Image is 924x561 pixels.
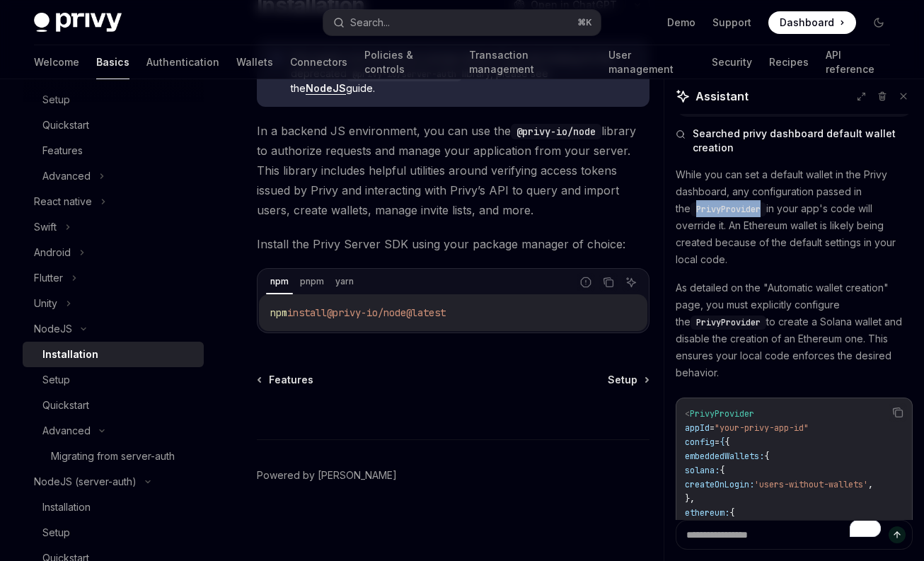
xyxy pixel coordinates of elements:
[266,273,293,290] div: npm
[608,373,648,387] a: Setup
[469,45,591,79] a: Transaction management
[667,16,695,30] a: Demo
[729,507,734,519] span: {
[712,45,752,79] a: Security
[889,403,907,422] button: Copy the contents from the code block
[695,88,749,105] span: Assistant
[768,11,856,34] a: Dashboard
[42,142,83,159] div: Features
[676,520,913,550] textarea: To enrich screen reader interactions, please activate Accessibility in Grammarly extension settings
[715,422,809,434] span: "your-privy-app-id"
[764,451,769,462] span: {
[34,295,57,312] div: Unity
[754,479,868,490] span: 'users-without-wallets'
[608,45,695,79] a: User management
[712,16,751,30] a: Support
[34,473,137,490] div: NodeJS (server-auth)
[685,479,754,490] span: createOnLogin:
[867,11,890,34] button: Toggle dark mode
[34,13,122,33] img: dark logo
[720,465,724,476] span: {
[42,524,70,541] div: Setup
[696,317,761,328] span: PrivyProvider
[577,273,595,291] button: Report incorrect code
[599,273,618,291] button: Copy the contents from the code block
[236,45,273,79] a: Wallets
[685,436,715,448] span: config
[23,444,204,469] a: Migrating from server-auth
[42,397,89,414] div: Quickstart
[715,436,720,448] span: =
[42,346,98,363] div: Installation
[42,499,91,516] div: Installation
[34,244,71,261] div: Android
[257,468,397,482] a: Powered by [PERSON_NAME]
[23,342,204,367] a: Installation
[23,393,204,418] a: Quickstart
[696,204,761,215] span: PrivyProvider
[146,45,219,79] a: Authentication
[685,408,690,420] span: <
[685,451,764,462] span: embeddedWallets:
[34,219,57,236] div: Swift
[710,422,715,434] span: =
[685,507,729,519] span: ethereum:
[34,270,63,287] div: Flutter
[258,373,313,387] a: Features
[34,320,72,337] div: NodeJS
[296,273,328,290] div: pnpm
[306,82,346,95] a: NodeJS
[685,422,710,434] span: appId
[42,371,70,388] div: Setup
[889,526,906,543] button: Send message
[23,112,204,138] a: Quickstart
[364,45,452,79] a: Policies & controls
[23,520,204,545] a: Setup
[290,45,347,79] a: Connectors
[23,495,204,520] a: Installation
[323,10,601,35] button: Search...⌘K
[270,306,287,319] span: npm
[257,121,649,220] span: In a backend JS environment, you can use the library to authorize requests and manage your applic...
[269,373,313,387] span: Features
[724,436,729,448] span: {
[34,45,79,79] a: Welcome
[693,127,913,155] span: Searched privy dashboard default wallet creation
[257,234,649,254] span: Install the Privy Server SDK using your package manager of choice:
[685,465,720,476] span: solana:
[350,14,390,31] div: Search...
[868,479,873,490] span: ,
[676,279,913,381] p: As detailed on the "Automatic wallet creation" page, you must explicitly configure the to create ...
[577,17,592,28] span: ⌘ K
[23,367,204,393] a: Setup
[42,168,91,185] div: Advanced
[511,124,601,139] code: @privy-io/node
[327,306,446,319] span: @privy-io/node@latest
[622,273,640,291] button: Ask AI
[608,373,637,387] span: Setup
[34,193,92,210] div: React native
[96,45,129,79] a: Basics
[331,273,358,290] div: yarn
[676,127,913,155] button: Searched privy dashboard default wallet creation
[769,45,809,79] a: Recipes
[287,306,327,319] span: install
[690,408,754,420] span: PrivyProvider
[23,138,204,163] a: Features
[685,493,695,504] span: },
[51,448,175,465] div: Migrating from server-auth
[42,422,91,439] div: Advanced
[676,166,913,268] p: While you can set a default wallet in the Privy dashboard, any configuration passed in the in you...
[826,45,890,79] a: API reference
[42,117,89,134] div: Quickstart
[720,436,724,448] span: {
[780,16,834,30] span: Dashboard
